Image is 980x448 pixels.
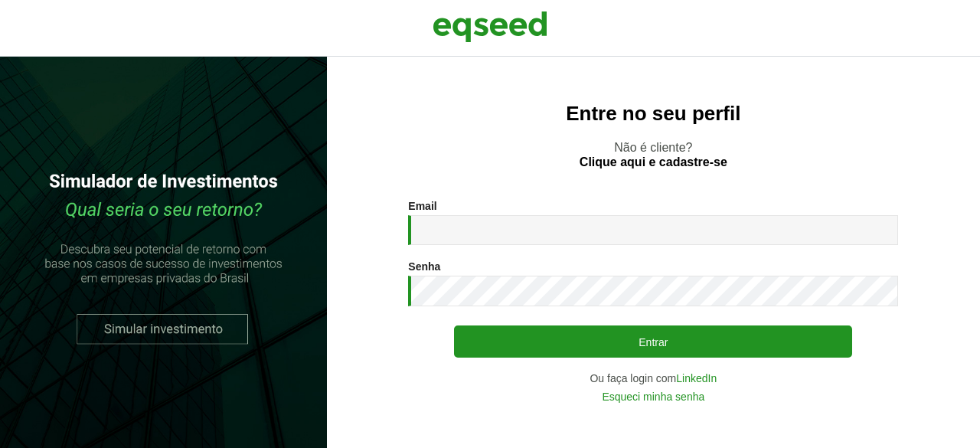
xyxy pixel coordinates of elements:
h2: Entre no seu perfil [358,103,949,125]
p: Não é cliente? [358,140,949,169]
img: EqSeed Logo [433,8,547,46]
button: Entrar [454,325,852,358]
div: Ou faça login com [408,373,898,384]
a: Esqueci minha senha [602,391,704,402]
label: Senha [408,261,440,272]
label: Email [408,201,436,211]
a: Clique aqui e cadastre-se [580,156,727,168]
a: LinkedIn [676,373,717,384]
